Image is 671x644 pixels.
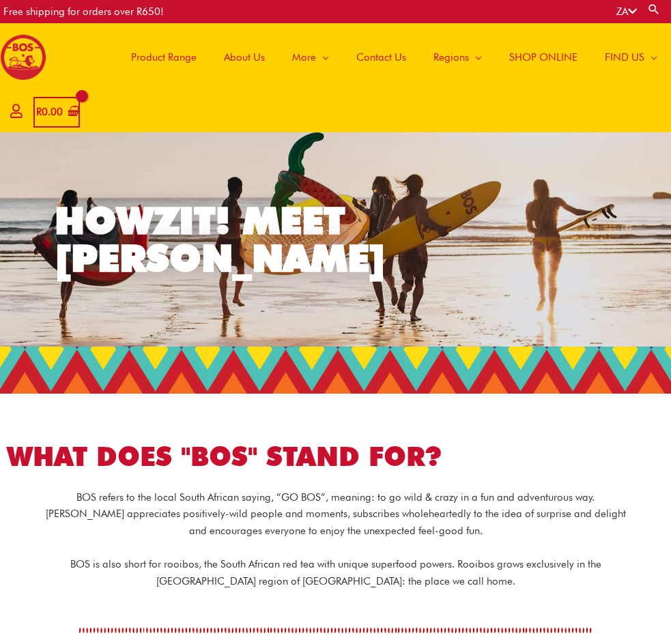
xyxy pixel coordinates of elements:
span: Contact Us [356,37,406,78]
a: SHOP ONLINE [496,23,591,91]
h1: WHAT DOES "BOS" STAND FOR? [7,438,664,475]
span: SHOP ONLINE [509,37,577,78]
span: About Us [224,37,265,78]
a: More [279,23,343,91]
a: Contact Us [343,23,420,91]
a: About Us [210,23,279,91]
span: Product Range [131,37,197,78]
a: Regions [420,23,496,91]
a: ZA [616,5,637,18]
a: Product Range [117,23,210,91]
bdi: 0.00 [36,106,63,118]
p: BOS is also short for rooibos, the South African red tea with unique superfood powers. Rooibos gr... [41,556,630,590]
a: Search button [647,3,661,16]
a: View Shopping Cart, empty [33,97,80,128]
p: BOS refers to the local South African saying, “GO BOS”, meaning: to go wild & crazy in a fun and ... [41,489,630,540]
div: HOWZIT! MEET [PERSON_NAME] [55,202,528,277]
span: Regions [433,37,469,78]
span: FIND US [605,37,644,78]
span: R [36,106,42,118]
span: More [292,37,316,78]
nav: Site Navigation [107,23,671,91]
